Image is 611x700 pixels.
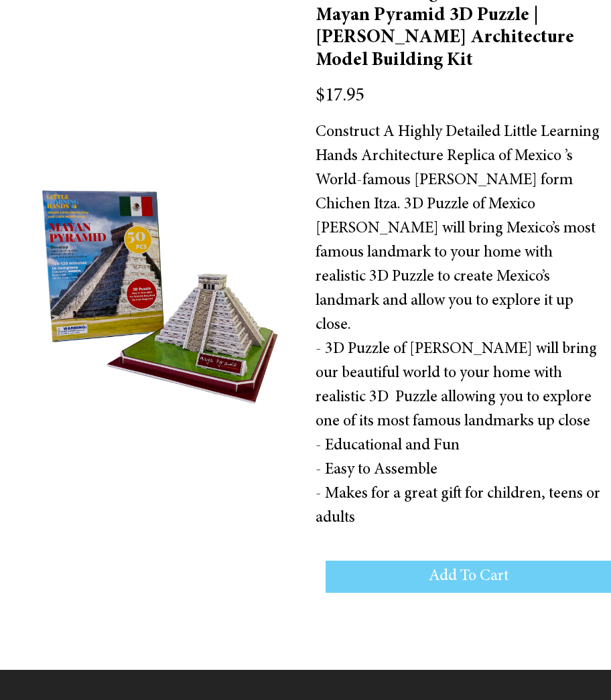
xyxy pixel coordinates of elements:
img: Little Learning Hands Mexico Mayan Pyramid 3D Puzzle | Maya Pyramid Architecture Model Building Kit [10,172,295,407]
button: Add To Cart [326,561,611,593]
span: Construct A Highly Detailed Little Learning Hands Architecture Replica of Mexico ’s World-famous ... [316,125,600,334]
span: - 3D Puzzle of [PERSON_NAME] will bring our beautiful world to your home with realistic 3D Puzzle... [316,342,597,430]
div: - Easy to Assemble [316,458,601,482]
div: - Makes for a great gift for children, teens or adults [316,482,601,531]
div: $17.95 [316,82,601,111]
div: - Educational and Fun [316,434,601,458]
span: Add To Cart [429,569,508,585]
